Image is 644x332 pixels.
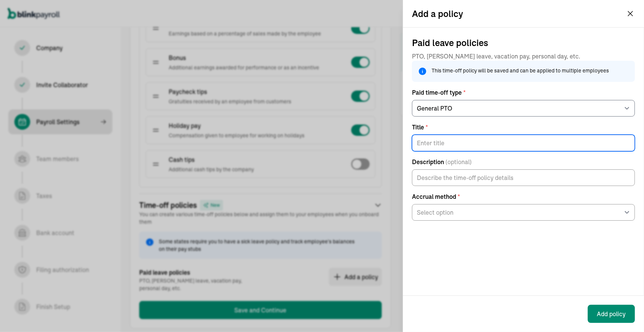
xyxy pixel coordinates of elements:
[412,135,635,151] input: Title
[432,67,609,74] span: This time-off policy will be saved and can be applied to multiple employees
[412,157,635,166] label: Description
[412,169,635,186] input: Description
[412,52,635,61] span: PTO, [PERSON_NAME] leave, vacation pay, personal day, etc.
[446,157,472,166] span: (optional)
[412,37,635,49] span: Paid leave policies
[588,305,635,323] button: Add policy
[412,123,635,132] label: Title
[412,8,463,20] h2: Add a policy
[412,88,635,97] label: Paid time-off type
[412,192,635,201] label: Accrual method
